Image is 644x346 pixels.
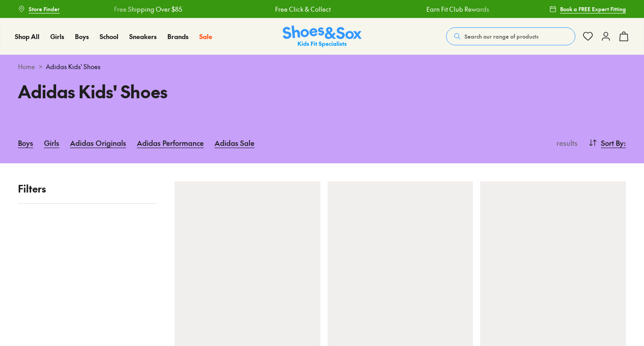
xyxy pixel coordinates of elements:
a: Shoes & Sox [283,26,362,48]
span: Search our range of products [464,32,539,40]
button: Sort By: [588,133,626,153]
span: Adidas Kids' Shoes [46,62,101,71]
span: Book a FREE Expert Fitting [560,5,626,13]
div: > [18,62,626,71]
a: Girls [50,32,64,41]
a: Boys [18,133,33,153]
a: Girls [44,133,59,153]
a: Adidas Sale [215,133,254,153]
span: Store Finder [29,5,60,13]
h1: Adidas Kids' Shoes [18,79,311,104]
a: Free Click & Collect [274,4,330,14]
a: Brands [167,32,188,41]
a: Store Finder [18,1,60,17]
a: School [100,32,118,41]
a: Free Shipping Over $85 [113,4,181,14]
a: Adidas Performance [137,133,204,153]
span: Sort By [601,137,624,148]
a: Sneakers [129,32,157,41]
button: Search our range of products [446,27,575,45]
span: : [624,137,626,148]
a: Sale [199,32,212,41]
a: Book a FREE Expert Fitting [549,1,626,17]
a: Shop All [15,32,39,41]
a: Boys [75,32,89,41]
a: Earn Fit Club Rewards [425,4,488,14]
a: Adidas Originals [70,133,126,153]
p: Filters [18,181,157,196]
img: SNS_Logo_Responsive.svg [283,26,362,48]
p: results [553,137,578,148]
a: Home [18,62,35,71]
